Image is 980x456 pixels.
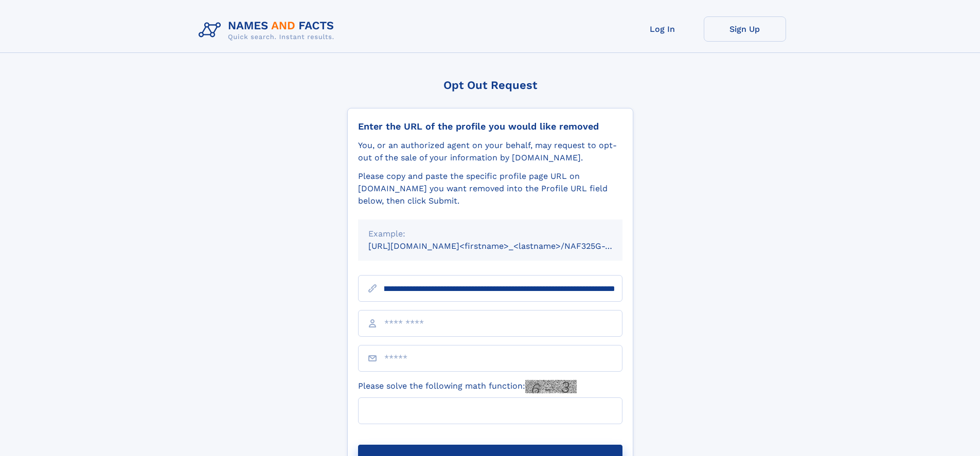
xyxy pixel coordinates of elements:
[358,139,622,164] div: You, or an authorized agent on your behalf, may request to opt-out of the sale of your informatio...
[358,380,577,393] label: Please solve the following math function:
[621,16,704,42] a: Log In
[358,121,622,132] div: Enter the URL of the profile you would like removed
[704,16,786,42] a: Sign Up
[194,16,343,44] img: Logo Names and Facts
[358,170,622,207] div: Please copy and paste the specific profile page URL on [DOMAIN_NAME] you want removed into the Pr...
[347,79,633,92] div: Opt Out Request
[368,228,612,240] div: Example:
[368,241,642,251] small: [URL][DOMAIN_NAME]<firstname>_<lastname>/NAF325G-xxxxxxxx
